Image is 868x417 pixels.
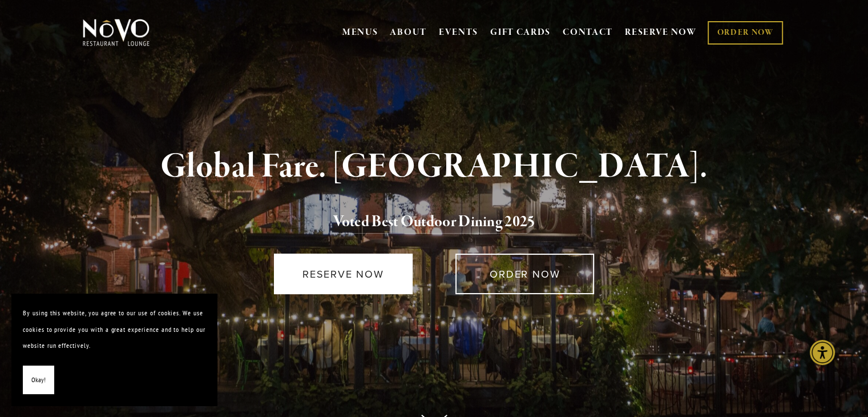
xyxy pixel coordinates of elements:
[31,372,46,388] span: Okay!
[563,22,613,43] a: CONTACT
[342,27,378,38] a: MENUS
[439,27,478,38] a: EVENTS
[810,340,835,365] div: Accessibility Menu
[274,254,413,294] a: RESERVE NOW
[11,294,217,406] section: Cookie banner
[625,22,697,43] a: RESERVE NOW
[160,145,708,189] strong: Global Fare. [GEOGRAPHIC_DATA].
[80,18,152,47] img: Novo Restaurant &amp; Lounge
[455,254,594,294] a: ORDER NOW
[333,212,527,234] a: Voted Best Outdoor Dining 202
[390,27,427,38] a: ABOUT
[23,366,54,395] button: Okay!
[708,21,782,45] a: ORDER NOW
[23,305,205,354] p: By using this website, you agree to our use of cookies. We use cookies to provide you with a grea...
[102,210,767,234] h2: 5
[490,22,551,43] a: GIFT CARDS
